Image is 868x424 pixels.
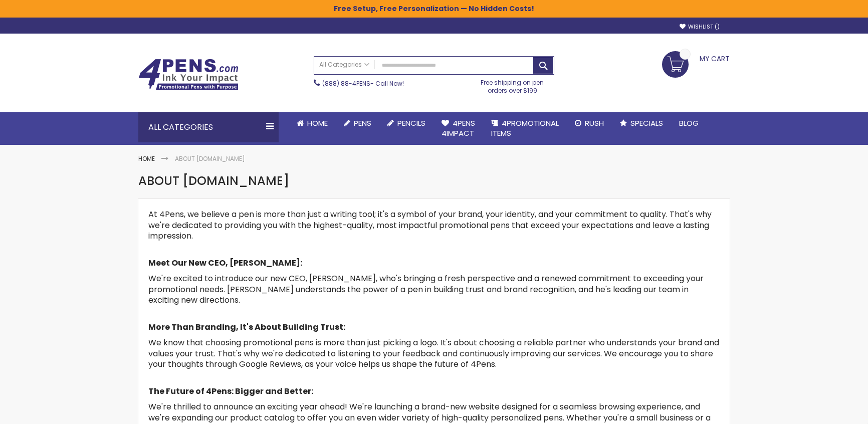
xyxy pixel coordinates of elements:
[483,112,567,145] a: 4PROMOTIONALITEMS
[671,112,707,134] a: Blog
[138,112,279,142] div: All Categories
[679,118,699,128] span: Blog
[138,154,155,163] a: Home
[148,337,719,370] span: We know that choosing promotional pens is more than just picking a logo. It's about choosing a re...
[354,118,371,128] span: Pens
[148,257,302,269] strong: Meet Our New CEO, [PERSON_NAME]:
[314,57,374,73] a: All Categories
[148,321,345,333] strong: More Than Branding, It's About Building Trust:
[289,112,336,134] a: Home
[322,79,370,88] a: (888) 88-4PENS
[680,23,720,31] a: Wishlist
[319,61,369,69] span: All Categories
[148,208,712,242] span: At 4Pens, we believe a pen is more than just a writing tool; it's a symbol of your brand, your id...
[322,79,404,88] span: - Call Now!
[630,118,663,128] span: Specials
[442,118,475,138] span: 4Pens 4impact
[175,154,245,163] strong: About [DOMAIN_NAME]
[379,112,433,134] a: Pencils
[567,112,612,134] a: Rush
[585,118,604,128] span: Rush
[138,172,289,189] span: About [DOMAIN_NAME]
[491,118,559,138] span: 4PROMOTIONAL ITEMS
[397,118,425,128] span: Pencils
[336,112,379,134] a: Pens
[307,118,328,128] span: Home
[612,112,671,134] a: Specials
[148,273,704,306] span: We're excited to introduce our new CEO, [PERSON_NAME], who's bringing a fresh perspective and a r...
[148,385,313,397] strong: The Future of 4Pens: Bigger and Better:
[138,59,239,91] img: 4Pens Custom Pens and Promotional Products
[471,75,555,95] div: Free shipping on pen orders over $199
[433,112,483,145] a: 4Pens4impact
